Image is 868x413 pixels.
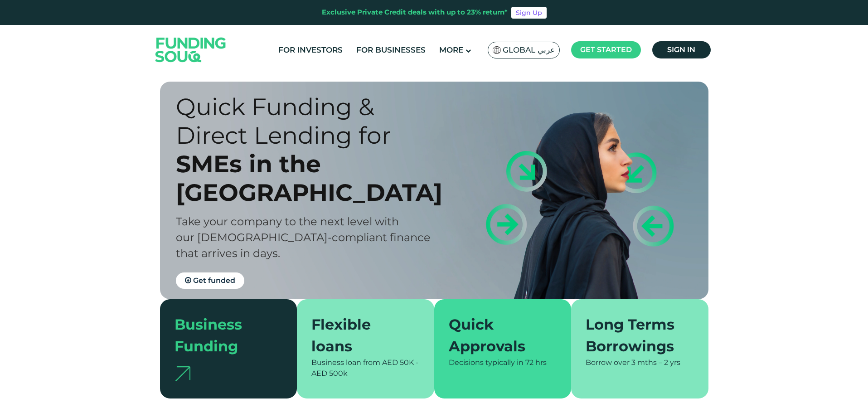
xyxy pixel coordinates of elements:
[511,7,547,19] a: Sign Up
[586,314,683,357] div: Long Terms Borrowings
[580,45,632,54] span: Get started
[667,45,695,54] span: Sign in
[175,366,190,381] img: arrow
[176,150,450,207] div: SMEs in the [GEOGRAPHIC_DATA]
[175,314,272,357] div: Business Funding
[449,314,546,357] div: Quick Approvals
[449,358,524,367] span: Decisions typically in
[311,358,380,367] span: Business loan from
[322,7,508,18] div: Exclusive Private Credit deals with up to 23% return*
[525,358,547,367] span: 72 hrs
[354,43,428,58] a: For Businesses
[276,43,345,58] a: For Investors
[193,276,235,285] span: Get funded
[176,272,244,289] a: Get funded
[493,46,501,54] img: SA Flag
[311,314,409,357] div: Flexible loans
[176,92,450,150] div: Quick Funding & Direct Lending for
[652,41,711,58] a: Sign in
[176,215,431,260] span: Take your company to the next level with our [DEMOGRAPHIC_DATA]-compliant finance that arrives in...
[586,358,630,367] span: Borrow over
[146,27,235,73] img: Logo
[631,358,680,367] span: 3 mths – 2 yrs
[439,45,463,54] span: More
[503,45,555,55] span: Global عربي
